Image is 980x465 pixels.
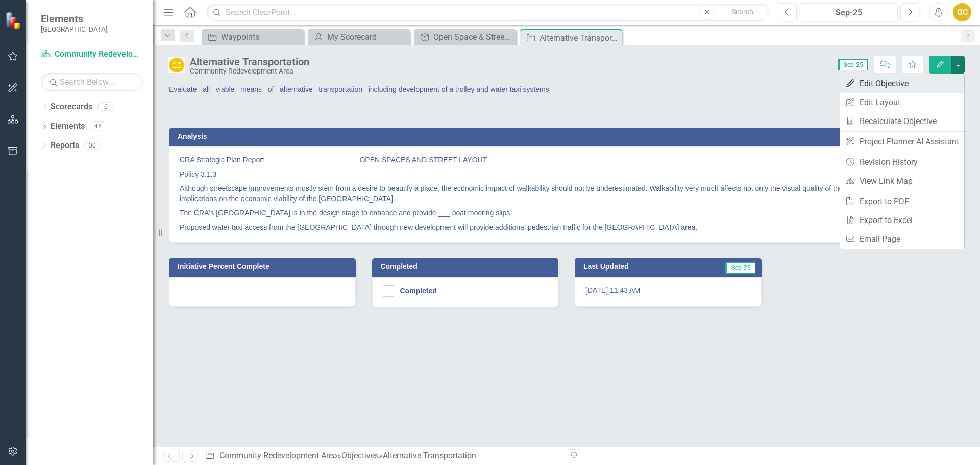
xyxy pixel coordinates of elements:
a: Recalculate Objective [840,112,964,131]
a: Reports [51,140,79,152]
div: Open Space & Street Layout [433,31,513,43]
input: Search ClearPoint... [207,4,770,21]
a: Waypoints [204,31,301,43]
a: Community Redevelopment Area [41,48,143,60]
div: Alternative Transportation [540,32,620,44]
p: Proposed water taxi access from the [GEOGRAPHIC_DATA] through new development will provide additi... [180,220,953,232]
a: Scorecards [51,101,92,113]
div: 30 [84,141,101,150]
a: Community Redevelopment Area [219,451,337,460]
a: Edit Objective [840,74,964,93]
a: Edit Layout [840,93,964,112]
div: Waypoints [221,31,301,43]
a: Project Planner AI Assistant [840,132,964,151]
p: Policy 3.1.3 [180,167,953,181]
a: Elements [51,120,85,132]
button: Sep-25 [800,3,898,21]
img: ClearPoint Strategy [5,11,24,30]
p: CRA Strategic Plan Report OPEN SPACES AND STREET LAYOUT [180,155,953,167]
span: Sep-25 [725,262,755,274]
input: Search Below... [41,73,143,91]
p: Although streetscape improvements mostly stem from a desire to beautify a place, the economic imp... [180,181,953,206]
p: Evaluate all viable means of alternative transportation including development of a trolley and wa... [169,84,558,94]
h3: Analysis [178,133,557,140]
span: Elements [41,13,108,25]
div: 6 [97,103,114,111]
a: View Link Map [840,172,964,190]
span: Search [731,8,753,16]
p: The CRA's [GEOGRAPHIC_DATA] is in the design stage to enhance and provide ___ boat mooring slips. [180,206,953,220]
a: Export to Excel [840,211,964,230]
button: GC [953,3,971,21]
a: My Scorecard [310,31,407,43]
div: Sep-25 [803,7,894,19]
div: 45 [90,122,106,131]
div: Alternative Transportation [383,451,476,460]
div: Alternative Transportation [190,56,309,67]
div: My Scorecard [327,31,407,43]
small: [GEOGRAPHIC_DATA] [41,25,108,33]
div: [DATE] 11:43 AM [575,277,762,307]
a: Objectives [341,451,379,460]
img: In Progress [168,57,185,73]
a: Email Page [840,230,964,249]
h3: Initiative Percent Complete [178,263,351,271]
div: » » [205,450,559,462]
h3: Completed [381,263,554,271]
div: Community Redevelopment Area [190,67,309,75]
a: Open Space & Street Layout [416,31,513,43]
button: Search [717,5,768,19]
span: Sep-25 [838,59,868,70]
h3: Last Updated [583,263,686,271]
a: Revision History [840,153,964,172]
a: Export to PDF [840,192,964,211]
